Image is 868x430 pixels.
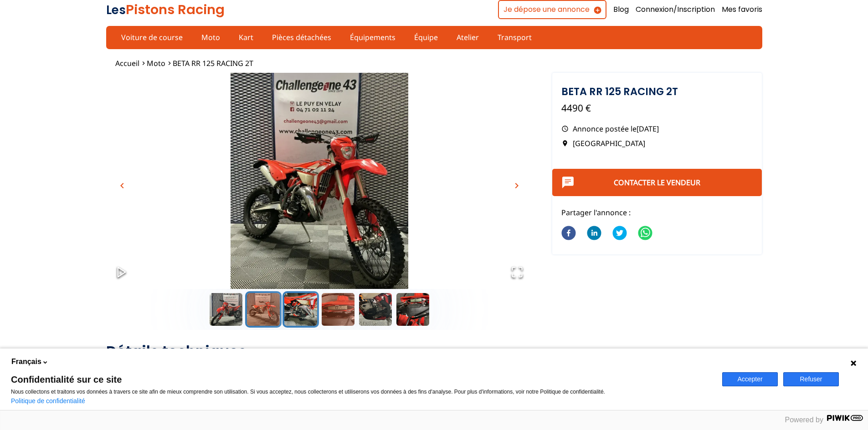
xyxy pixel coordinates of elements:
a: Blog [613,5,629,15]
a: Connexion/Inscription [636,5,715,15]
p: Partager l'annonce : [561,207,753,218]
p: Nous collectons et traitons vos données à travers ce site afin de mieux comprendre son utilisatio... [11,389,711,395]
a: Transport [492,30,538,45]
img: image [106,73,533,309]
button: Go to Slide 1 [208,291,244,328]
a: Accueil [115,58,139,68]
h1: BETA RR 125 RACING 2T [561,86,753,96]
a: Moto [147,58,165,68]
a: LesPistons Racing [106,0,225,19]
button: linkedin [587,220,601,248]
div: Go to Slide 2 [106,73,533,289]
button: Refuser [783,372,839,386]
a: Politique de confidentialité [11,397,85,405]
span: Français [11,357,41,367]
h2: Détails techniques [106,342,533,360]
button: whatsapp [638,220,652,248]
button: Accepter [722,372,778,386]
a: Contacter le vendeur [614,177,700,187]
button: chevron_right [510,179,524,192]
p: [GEOGRAPHIC_DATA] [561,138,753,148]
button: Open Fullscreen [502,257,533,289]
button: Play or Pause Slideshow [106,257,137,289]
button: Go to Slide 3 [282,291,319,328]
span: chevron_right [511,180,522,191]
a: Équipe [408,30,444,45]
button: facebook [561,220,576,248]
a: Moto [195,30,226,45]
button: Go to Slide 5 [357,291,394,328]
a: Équipements [344,30,401,45]
button: Go to Slide 4 [320,291,356,328]
span: Les [106,2,126,18]
a: Kart [233,30,259,45]
a: Voiture de course [115,30,189,45]
a: Pièces détachées [266,30,337,45]
a: Atelier [451,30,485,45]
button: Go to Slide 2 [245,291,282,328]
span: Confidentialité sur ce site [11,375,711,384]
button: Go to Slide 6 [395,291,431,328]
button: twitter [612,220,627,248]
button: Contacter le vendeur [552,169,762,196]
p: 4490 € [561,101,753,115]
span: Powered by [785,416,824,424]
a: BETA RR 125 RACING 2T [173,58,253,68]
a: Mes favoris [722,5,762,15]
p: Annonce postée le [DATE] [561,124,753,134]
button: chevron_left [115,179,129,192]
span: chevron_left [117,180,128,191]
div: Thumbnail Navigation [106,291,533,328]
